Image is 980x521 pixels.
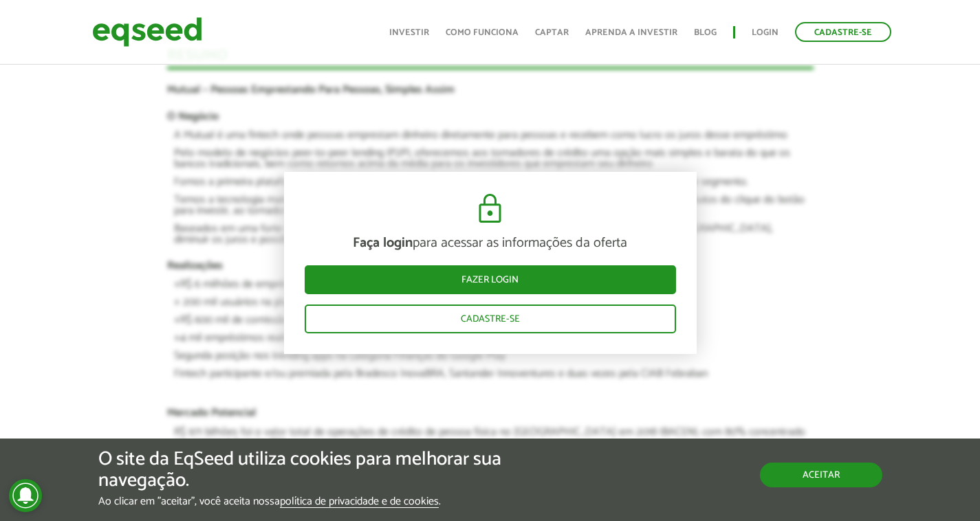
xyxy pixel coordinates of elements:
[585,28,677,37] a: Aprenda a investir
[353,232,413,254] strong: Faça login
[389,28,429,37] a: Investir
[473,192,507,225] img: cadeado.svg
[535,28,569,37] a: Captar
[694,28,717,37] a: Blog
[305,265,676,294] a: Fazer login
[446,28,519,37] a: Como funciona
[795,22,891,42] a: Cadastre-se
[98,495,569,508] p: Ao clicar em "aceitar", você aceita nossa .
[760,463,882,487] button: Aceitar
[92,14,202,50] img: EqSeed
[305,304,676,333] a: Cadastre-se
[305,235,676,252] p: para acessar as informações da oferta
[280,496,439,508] a: política de privacidade e de cookies
[98,449,569,491] h5: O site da EqSeed utiliza cookies para melhorar sua navegação.
[752,28,778,37] a: Login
